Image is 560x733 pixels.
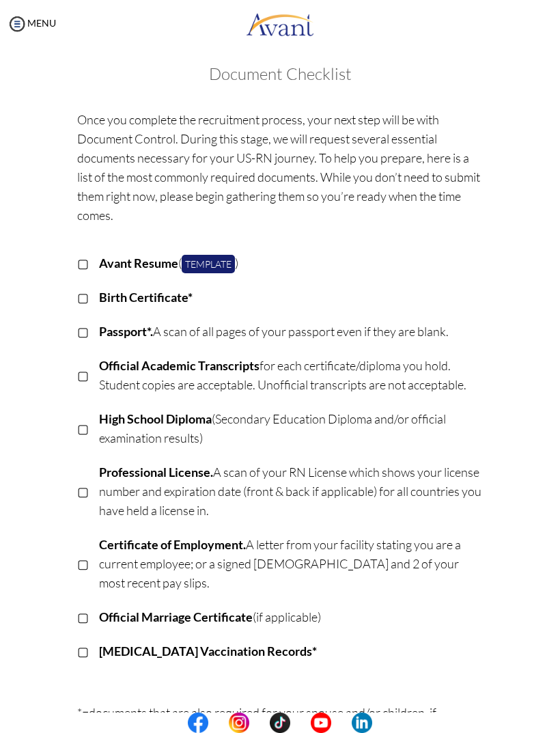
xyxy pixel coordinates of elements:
[188,713,208,733] img: fb.png
[99,607,484,626] p: (if applicable)
[77,607,89,626] p: ▢
[182,255,235,273] a: Template
[77,365,89,385] p: ▢
[77,110,484,225] p: Once you complete the recruitment process, your next step will be with Document Control. During t...
[99,290,193,305] b: Birth Certificate*
[229,713,249,733] img: in.png
[249,713,270,733] img: blank.png
[99,358,260,373] b: Official Academic Transcripts
[290,713,311,733] img: blank.png
[99,411,212,426] b: High School Diploma
[77,322,89,341] p: ▢
[99,609,253,624] b: Official Marriage Certificate
[99,465,213,480] b: Professional License.
[352,713,372,733] img: li.png
[99,409,484,447] p: (Secondary Education Diploma and/or official examination results)
[14,65,546,83] h3: Document Checklist
[99,356,484,394] p: for each certificate/diploma you hold. Student copies are acceptable. Unofficial transcripts are ...
[77,419,89,438] p: ▢
[7,17,56,29] a: MENU
[99,324,153,339] b: Passport*.
[77,482,89,501] p: ▢
[99,644,317,659] b: [MEDICAL_DATA] Vaccination Records*
[99,253,484,273] p: ( )
[77,253,89,273] p: ▢
[99,462,484,520] p: A scan of your RN License which shows your license number and expiration date (front & back if ap...
[77,554,89,573] p: ▢
[77,288,89,307] p: ▢
[99,535,484,592] p: A letter from your facility stating you are a current employee; or a signed [DEMOGRAPHIC_DATA] an...
[246,3,314,44] img: logo.png
[77,641,89,661] p: ▢
[99,537,246,552] b: Certificate of Employment.
[311,713,331,733] img: yt.png
[99,255,178,271] b: Avant Resume
[331,713,352,733] img: blank.png
[7,14,27,34] img: icon-menu.png
[270,713,290,733] img: tt.png
[99,322,484,341] p: A scan of all pages of your passport even if they are blank.
[208,713,229,733] img: blank.png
